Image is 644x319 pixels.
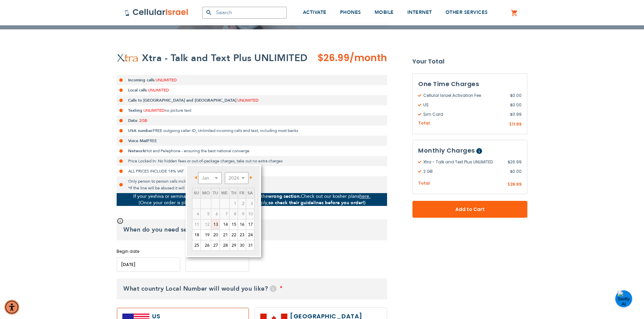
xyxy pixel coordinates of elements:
[148,87,169,93] span: UNLIMITED
[246,240,254,250] a: 31
[124,8,189,17] img: Cellular Israel Logo
[117,257,180,272] input: MM/DD/YYYY
[375,9,394,16] span: MOBILE
[192,219,201,230] td: minimum 5 days rental Or minimum 4 months on Long term plans
[201,219,211,230] span: 12
[123,285,268,293] span: What country Local Number will would you like?
[418,92,510,99] span: Cellular Israel Activation Fee
[317,51,350,64] span: $26.99
[211,230,219,240] a: 20
[270,285,277,292] span: Help
[359,193,371,200] a: here.
[510,111,512,117] span: $
[435,206,505,213] span: Add to Cart
[238,230,246,240] a: 23
[117,156,387,166] li: Price Locked In: No hidden fees or out-of-package charges, take out no extra charges
[246,219,254,230] a: 17
[237,98,259,103] span: UNLIMITED
[446,9,488,16] span: OTHER SERVICES
[198,172,222,184] select: Select month
[510,102,522,108] span: 0.00
[201,240,211,250] a: 26
[128,108,142,113] strong: Texting
[139,118,147,123] span: 2GB
[211,219,219,230] a: 13
[238,240,246,250] a: 30
[186,257,249,272] input: MM/DD/YYYY
[230,230,238,240] a: 22
[303,9,327,16] span: ACTIVATE
[156,77,177,83] span: UNLIMITED
[153,128,298,133] span: FREE outgoing caller ID, Unlimited incoming calls and text, including most banks
[418,111,510,117] span: Sim Card
[202,7,287,19] input: Search
[476,148,482,154] span: Help
[128,77,154,83] strong: Incoming calls
[418,180,430,187] span: Total
[510,92,512,99] span: $
[508,159,522,165] span: 26.99
[230,219,238,230] a: 15
[117,54,139,62] img: Xtra - Talk and Text Plus UNLIMITED
[238,219,246,230] a: 16
[509,122,512,128] span: $
[230,240,238,250] a: 29
[510,111,522,117] span: 11.99
[418,159,508,165] span: Xtra - Talk and Text Plus UNLIMITED
[117,193,387,206] p: If your yeshiva or seminary requires a kosher plan, you’re in the Check out our kosher plans (Onc...
[418,79,522,89] h3: One Time Charges
[201,230,211,240] a: 19
[145,148,249,154] span: Hot and Pelephone - ensuring the best national converge
[510,181,522,187] span: 26.99
[193,173,201,182] a: Prev
[507,182,510,188] span: $
[147,138,157,143] span: FREE
[128,148,145,154] strong: Network
[246,230,254,240] a: 24
[117,219,387,240] h3: When do you need service?
[350,51,387,65] span: /month
[117,166,387,176] li: ALL PRICES INCLUDE 18% VAT
[128,118,138,123] strong: Data:
[412,56,527,67] strong: Your Total
[510,92,522,99] span: 0.00
[418,120,430,127] span: Total
[220,219,229,230] a: 14
[418,168,510,175] span: 2 GB
[128,138,147,143] strong: Voice Mail
[340,9,361,16] span: PHONES
[418,102,510,108] span: US
[128,87,147,93] strong: Local calls
[4,300,19,315] div: Accessibility Menu
[128,98,236,103] strong: Calls to [GEOGRAPHIC_DATA] and [GEOGRAPHIC_DATA]
[117,248,180,255] label: Begin date
[250,176,253,179] span: Next
[418,146,475,155] span: Monthly Charges
[201,219,211,230] td: minimum 5 days rental Or minimum 4 months on Long term plans
[510,168,512,175] span: $
[117,176,387,193] li: Only person to person calls included [not including hot lines] *If the line will be abused it wil...
[510,168,522,175] span: 0.00
[407,9,432,16] span: INTERNET
[512,121,522,127] span: 11.99
[508,159,510,165] span: $
[220,240,229,250] a: 28
[211,240,219,250] a: 27
[245,173,254,182] a: Next
[142,51,308,65] h2: Xtra - Talk and Text Plus UNLIMITED
[165,108,191,113] span: no picture text
[192,219,200,230] span: 11
[194,176,197,179] span: Prev
[268,200,365,206] strong: so check their guidelines before you order!)
[192,230,200,240] a: 18
[128,128,153,133] strong: USA number
[192,240,200,250] a: 25
[510,102,512,108] span: $
[225,172,248,184] select: Select year
[412,201,527,218] button: Add to Cart
[143,108,165,113] span: UNLIMITED
[220,230,229,240] a: 21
